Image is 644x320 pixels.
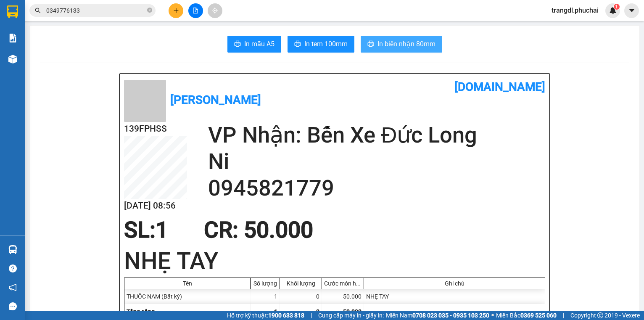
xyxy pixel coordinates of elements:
[454,80,545,94] b: [DOMAIN_NAME]
[124,289,251,304] div: THUỐC NAM (Bất kỳ)
[624,3,639,18] button: caret-down
[98,37,166,49] div: 0945821779
[147,7,152,15] span: close-circle
[147,8,152,13] span: close-circle
[520,312,557,319] strong: 0369 525 060
[98,27,166,37] div: Ni
[367,40,374,48] span: printer
[227,36,281,53] button: printerIn mẫu A5
[361,36,442,53] button: printerIn biên nhận 80mm
[227,311,304,320] span: Hỗ trợ kỹ thuật:
[124,199,187,213] h2: [DATE] 08:56
[366,280,543,287] div: Ghi chú
[343,308,362,315] span: 50.000
[244,39,274,49] span: In mẫu A5
[251,289,280,304] div: 1
[98,8,119,17] span: Nhận:
[545,5,605,16] span: trangdl.phuchai
[311,311,312,320] span: |
[496,311,557,320] span: Miền Bắc
[7,27,92,48] div: [PERSON_NAME] ( 6 [PERSON_NAME] )
[124,122,187,136] h2: 139FPHSS
[253,280,277,287] div: Số lượng
[491,314,494,317] span: ⚪️
[7,48,92,59] div: 0931872828
[615,4,618,10] span: 1
[208,175,545,201] h2: 0945821779
[170,93,261,107] b: [PERSON_NAME]
[208,3,222,18] button: aim
[609,7,617,14] img: icon-new-feature
[288,36,354,53] button: printerIn tem 100mm
[282,280,319,287] div: Khối lượng
[156,217,168,243] span: 1
[169,3,183,18] button: plus
[274,308,277,315] span: 1
[9,302,17,310] span: message
[324,280,362,287] div: Cước món hàng
[316,308,319,315] span: 0
[46,6,145,15] input: Tìm tên, số ĐT hoặc mã đơn
[204,217,313,243] span: CR : 50.000
[234,40,241,48] span: printer
[377,39,435,49] span: In biên nhận 80mm
[8,245,17,254] img: warehouse-icon
[8,34,17,42] img: solution-icon
[563,311,564,320] span: |
[124,245,545,278] h1: NHẸ TAY
[294,40,301,48] span: printer
[614,4,620,10] sup: 1
[628,7,636,14] span: caret-down
[9,283,17,291] span: notification
[386,311,489,320] span: Miền Nam
[280,289,322,304] div: 0
[268,312,304,319] strong: 1900 633 818
[364,289,545,304] div: NHẸ TAY
[127,280,248,287] div: Tên
[127,308,155,315] span: Tổng cộng
[35,8,41,13] span: search
[7,7,92,27] div: VP [GEOGRAPHIC_DATA]
[412,312,489,319] strong: 0708 023 035 - 0935 103 250
[7,5,18,18] img: logo-vxr
[193,8,198,13] span: file-add
[318,311,384,320] span: Cung cấp máy in - giấy in:
[212,8,218,13] span: aim
[322,289,364,304] div: 50.000
[124,217,156,243] span: SL:
[98,7,166,27] div: Bến Xe Đức Long
[173,8,179,13] span: plus
[208,148,545,175] h2: Ni
[188,3,203,18] button: file-add
[9,264,17,272] span: question-circle
[7,8,20,17] span: Gửi:
[304,39,348,49] span: In tem 100mm
[19,59,35,74] span: BX
[208,122,545,148] h2: VP Nhận: Bến Xe Đức Long
[597,312,603,318] span: copyright
[8,55,17,63] img: warehouse-icon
